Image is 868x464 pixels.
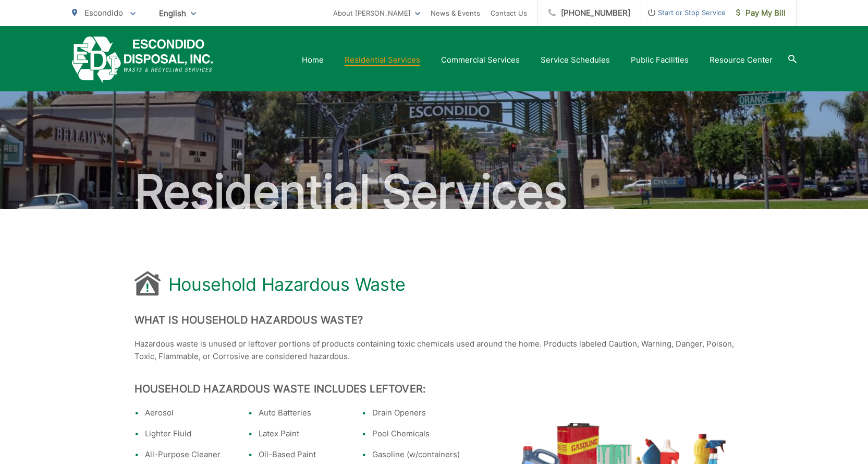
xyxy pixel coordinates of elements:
span: Escondido [84,8,123,18]
a: Public Facilities [631,54,689,66]
h2: Household Hazardous Waste Includes Leftover: [135,383,734,395]
a: Service Schedules [541,54,610,66]
a: EDCD logo. Return to the homepage. [72,37,213,83]
a: Resource Center [710,54,773,66]
a: Commercial Services [441,54,520,66]
li: Pool Chemicals [372,427,460,440]
p: Hazardous waste is unused or leftover portions of products containing toxic chemicals used around... [135,338,734,363]
span: Pay My Bill [736,7,786,19]
a: Contact Us [491,7,527,19]
span: English [151,4,204,22]
li: Gasoline (w/containers) [372,448,460,461]
li: Latex Paint [259,427,346,440]
li: Oil-Based Paint [259,448,346,461]
li: All-Purpose Cleaner [145,448,233,461]
h2: What is Household Hazardous Waste? [135,314,734,326]
a: News & Events [431,7,480,19]
li: Drain Openers [372,407,460,419]
h2: Residential Services [72,166,797,218]
a: Residential Services [345,54,420,66]
h1: Household Hazardous Waste [168,274,406,295]
li: Auto Batteries [259,407,346,419]
li: Aerosol [145,407,233,419]
a: Home [302,54,324,66]
li: Lighter Fluid [145,427,233,440]
a: About [PERSON_NAME] [333,7,420,19]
